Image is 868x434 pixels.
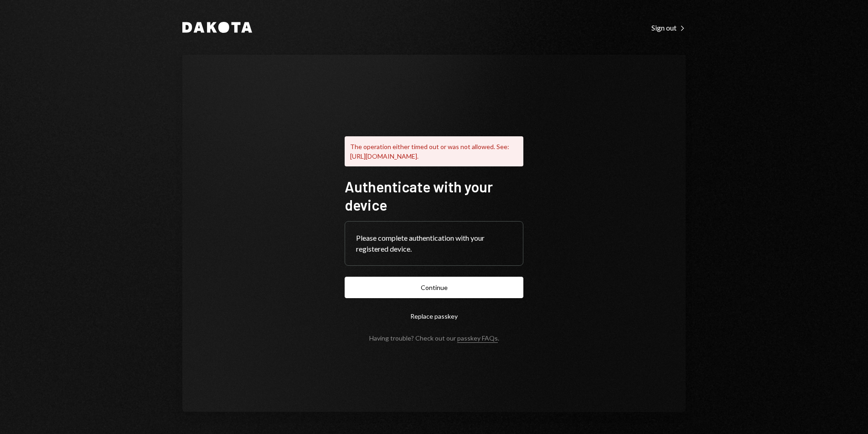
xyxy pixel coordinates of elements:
[651,23,686,32] div: Sign out
[345,277,523,298] button: Continue
[356,232,512,254] div: Please complete authentication with your registered device.
[457,334,498,343] a: passkey FAQs
[369,334,499,342] div: Having trouble? Check out our .
[345,177,523,214] h1: Authenticate with your device
[345,305,523,327] button: Replace passkey
[651,22,686,32] a: Sign out
[345,136,523,166] div: The operation either timed out or was not allowed. See: [URL][DOMAIN_NAME].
